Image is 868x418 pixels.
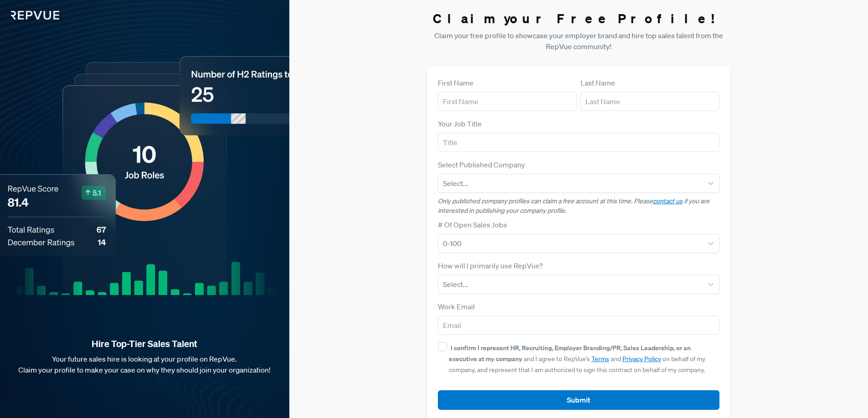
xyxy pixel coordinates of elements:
a: Privacy Policy [622,355,661,363]
span: and I agree to RepVue’s and on behalf of my company, and represent that I am authorized to sign t... [449,344,705,374]
input: Last Name [580,92,719,111]
input: First Name [438,92,577,111]
a: Terms [591,355,609,363]
label: Your Job Title [438,118,482,129]
p: Only published company profiles can claim a free account at this time. Please if you are interest... [438,196,720,216]
p: Claim your free profile to showcase your employer brand and hire top sales talent from the RepVue... [427,30,731,52]
a: contact us [653,197,683,205]
input: Title [438,133,720,152]
strong: Hire Top-Tier Sales Talent [15,338,275,350]
button: Submit [438,390,720,410]
label: Select Published Company [438,159,525,170]
strong: I confirm I represent HR, Recruiting, Employer Branding/PR, Sales Leadership, or an executive at ... [449,343,691,363]
label: How will I primarily use RepVue? [438,260,543,271]
label: Last Name [580,77,615,88]
label: # Of Open Sales Jobs [438,219,507,230]
input: Email [438,316,720,335]
label: Work Email [438,301,475,312]
label: First Name [438,77,473,88]
p: Your future sales hire is looking at your profile on RepVue. Claim your profile to make your case... [15,353,275,375]
h3: Claim your Free Profile! [427,11,731,26]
